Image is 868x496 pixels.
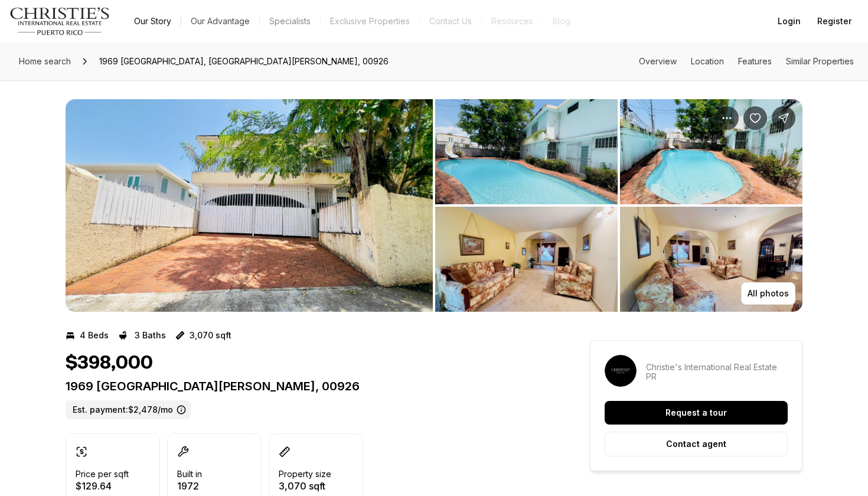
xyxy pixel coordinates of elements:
p: Built in [177,469,202,479]
span: Register [817,17,851,26]
p: All photos [748,289,789,298]
button: Login [771,9,808,33]
p: Request a tour [665,408,727,417]
button: All photos [741,282,795,305]
a: Home search [14,52,76,71]
a: Skip to: Location [691,56,724,66]
button: Share Property: 1969 CALLE NOGAL [772,106,795,130]
button: Register [810,9,859,33]
a: Skip to: Features [738,56,772,66]
p: Christie's International Real Estate PR [646,363,788,381]
p: 4 Beds [80,331,109,340]
span: Login [778,17,801,26]
p: 3,070 sqft [279,481,331,491]
img: logo [9,7,110,35]
a: Our Advantage [181,13,259,30]
p: Contact agent [666,439,726,449]
button: Property options [715,106,739,130]
nav: Page section menu [639,57,854,66]
p: $129.64 [76,481,129,491]
a: Skip to: Similar Properties [786,56,854,66]
button: View image gallery [435,99,618,204]
label: Est. payment: $2,478/mo [66,400,191,419]
div: Listing Photos [66,99,802,312]
p: Property size [279,469,331,479]
a: Skip to: Overview [639,56,677,66]
a: Resources [482,13,543,30]
a: Specialists [260,13,320,30]
button: View image gallery [620,99,802,204]
p: 3 Baths [135,331,166,340]
a: Exclusive Properties [321,13,419,30]
button: Contact agent [605,432,788,456]
button: View image gallery [66,99,433,312]
button: Request a tour [605,401,788,425]
p: 1969 [GEOGRAPHIC_DATA][PERSON_NAME], 00926 [66,379,547,393]
a: Our Story [125,13,181,30]
h1: $398,000 [66,352,153,374]
button: View image gallery [435,207,618,312]
p: 3,070 sqft [190,331,231,340]
p: Price per sqft [76,469,129,479]
li: 2 of 7 [435,99,802,312]
span: Home search [19,56,71,66]
button: Save Property: 1969 CALLE NOGAL [743,106,767,130]
button: Contact Us [420,13,481,30]
li: 1 of 7 [66,99,433,312]
p: 1972 [177,481,202,491]
a: Blog [543,13,580,30]
button: View image gallery [620,207,802,312]
span: 1969 [GEOGRAPHIC_DATA], [GEOGRAPHIC_DATA][PERSON_NAME], 00926 [94,52,393,71]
